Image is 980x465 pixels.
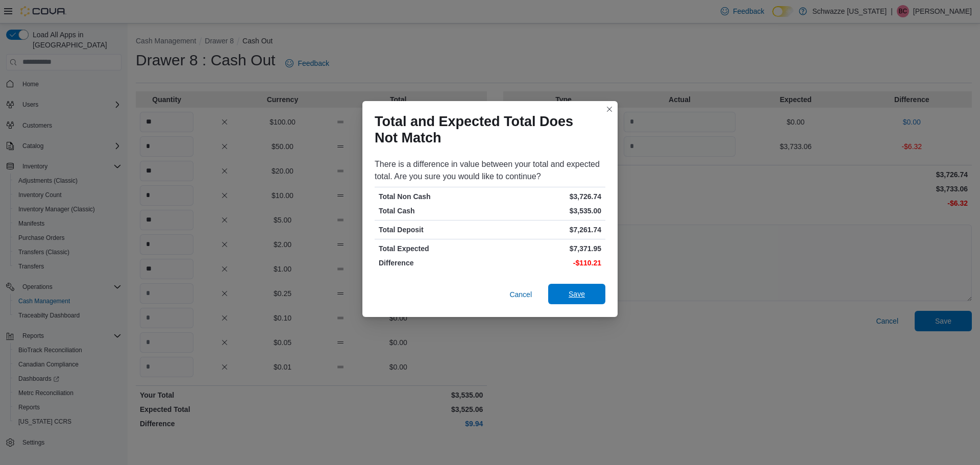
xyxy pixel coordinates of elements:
[505,284,536,305] button: Cancel
[492,225,601,235] p: $7,261.74
[375,113,597,146] h1: Total and Expected Total Does Not Match
[492,191,601,202] p: $3,726.74
[379,225,488,235] p: Total Deposit
[603,103,616,115] button: Closes this modal window
[509,289,532,300] span: Cancel
[492,258,601,268] p: -$110.21
[492,243,601,254] p: $7,371.95
[379,191,488,202] p: Total Non Cash
[492,206,601,216] p: $3,535.00
[379,243,488,254] p: Total Expected
[379,258,488,268] p: Difference
[548,284,605,304] button: Save
[569,289,585,299] span: Save
[375,158,605,183] div: There is a difference in value between your total and expected total. Are you sure you would like...
[379,206,488,216] p: Total Cash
